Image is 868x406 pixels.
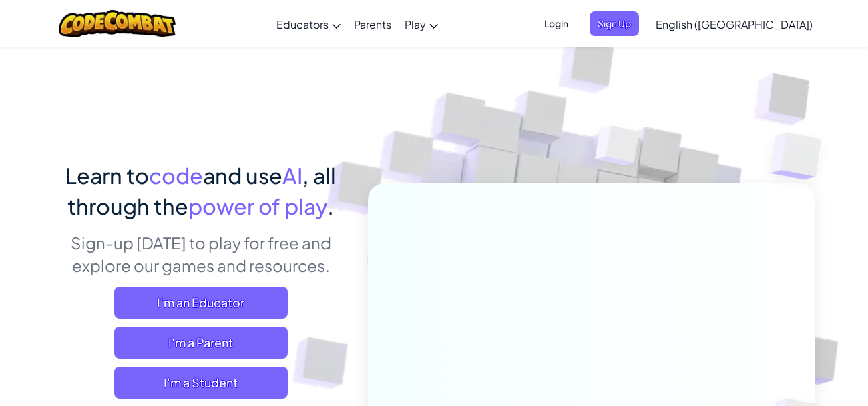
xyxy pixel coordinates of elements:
[536,11,576,36] button: Login
[649,6,819,42] a: English ([GEOGRAPHIC_DATA])
[53,231,348,277] p: Sign-up [DATE] to play for free and explore our games and resources.
[203,162,282,189] span: and use
[405,17,426,31] span: Play
[59,10,176,37] img: CodeCombat logo
[149,162,203,189] span: code
[65,162,149,189] span: Learn to
[327,193,334,219] span: .
[590,11,639,36] button: Sign Up
[114,287,288,319] a: I'm an Educator
[282,162,302,189] span: AI
[188,193,327,219] span: power of play
[270,6,347,42] a: Educators
[114,327,288,359] a: I'm a Parent
[656,17,813,31] span: English ([GEOGRAPHIC_DATA])
[398,6,445,42] a: Play
[743,100,859,213] img: Overlap cubes
[114,367,288,399] button: I'm a Student
[276,17,329,31] span: Educators
[347,6,398,42] a: Parents
[570,99,666,199] img: Overlap cubes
